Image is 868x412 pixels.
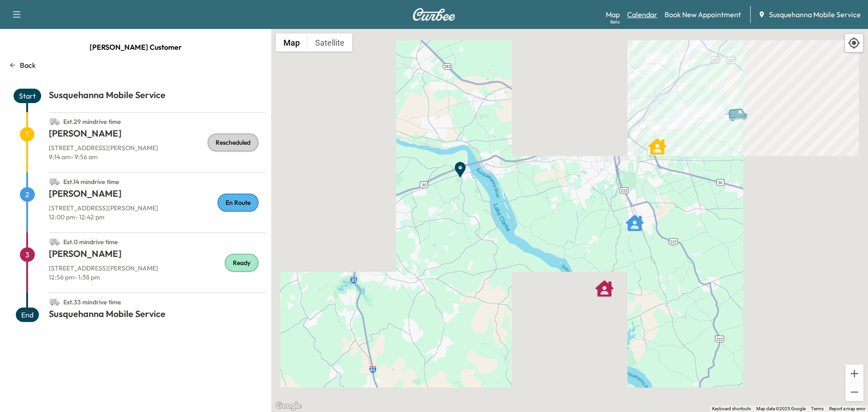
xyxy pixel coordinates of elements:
span: Est. 14 min drive time [63,178,119,186]
h1: [PERSON_NAME] [49,247,266,264]
div: Recenter map [844,33,863,52]
span: Susquehanna Mobile Service [769,9,861,20]
a: Book New Appointment [665,9,741,20]
gmp-advanced-marker: Van [724,99,756,114]
span: Start [14,89,41,103]
button: Show street map [276,33,307,52]
h1: Susquehanna Mobile Service [49,89,266,105]
span: 3 [20,247,35,262]
a: Terms (opens in new tab) [811,406,824,411]
gmp-advanced-marker: Larry Graybill [595,275,613,293]
span: Est. 33 min drive time [63,298,121,306]
span: Est. 0 min drive time [63,238,118,246]
a: Calendar [627,9,657,20]
h1: Susquehanna Mobile Service [49,308,266,324]
span: [PERSON_NAME] Customer [90,38,182,56]
p: [STREET_ADDRESS][PERSON_NAME] [49,143,266,152]
span: Map data ©2025 Google [756,406,806,411]
p: [STREET_ADDRESS][PERSON_NAME] [49,204,266,213]
p: [STREET_ADDRESS][PERSON_NAME] [49,264,266,273]
div: En Route [217,194,259,212]
button: Keyboard shortcuts [712,406,751,412]
span: End [16,308,39,322]
p: 12:00 pm - 12:42 pm [49,213,266,222]
gmp-advanced-marker: NEIL HERSHEY [648,133,666,151]
span: 2 [20,187,35,202]
a: Report a map error [829,406,865,411]
button: Zoom in [845,365,863,383]
button: Show satellite imagery [307,33,352,52]
p: 9:14 am - 9:56 am [49,152,266,161]
gmp-advanced-marker: DIANA CLEMENS [626,209,644,227]
p: Back [20,60,36,71]
gmp-advanced-marker: End Point [451,156,469,174]
p: 12:56 pm - 1:38 pm [49,273,266,282]
span: Est. 29 min drive time [63,118,121,126]
span: 1 [20,127,34,142]
img: Google [274,400,303,412]
h1: [PERSON_NAME] [49,127,266,143]
h1: [PERSON_NAME] [49,187,266,204]
div: Ready [225,254,259,272]
img: Curbee Logo [412,8,456,21]
div: Rescheduled [208,133,259,152]
button: Zoom out [845,383,863,401]
a: MapBeta [606,9,620,20]
div: Beta [610,19,620,25]
a: Open this area in Google Maps (opens a new window) [274,400,303,412]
